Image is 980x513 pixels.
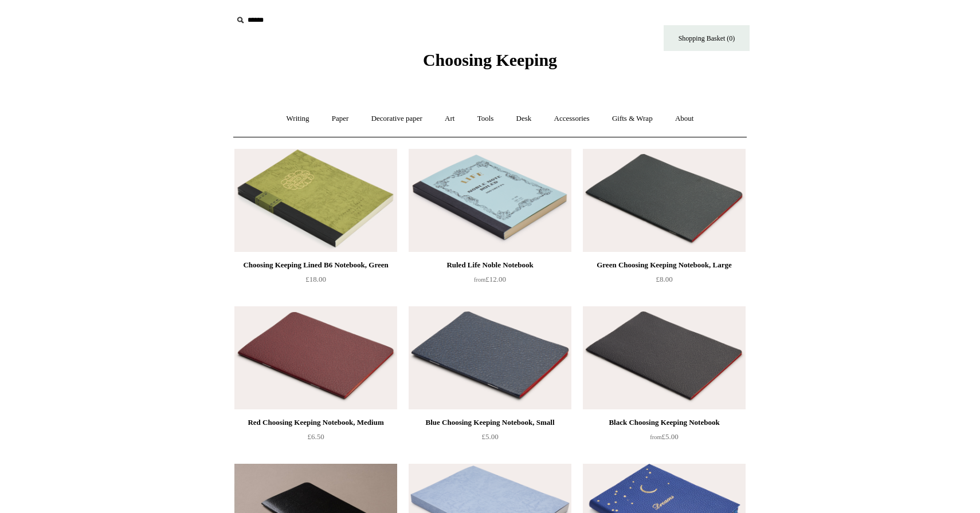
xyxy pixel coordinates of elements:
[656,275,672,283] span: £8.00
[474,277,485,283] span: from
[506,104,542,134] a: Desk
[481,432,498,441] span: £5.00
[586,416,743,429] div: Black Choosing Keeping Notebook
[234,149,397,252] a: Choosing Keeping Lined B6 Notebook, Green Choosing Keeping Lined B6 Notebook, Green
[234,306,397,409] a: Red Choosing Keeping Notebook, Medium Red Choosing Keeping Notebook, Medium
[305,275,326,283] span: £18.00
[234,306,397,409] img: Red Choosing Keeping Notebook, Medium
[544,104,600,134] a: Accessories
[650,432,678,441] span: £5.00
[234,149,397,252] img: Choosing Keeping Lined B6 Notebook, Green
[411,258,569,272] div: Ruled Life Noble Notebook
[583,306,746,409] img: Black Choosing Keeping Notebook
[409,258,571,305] a: Ruled Life Noble Notebook from£12.00
[650,434,661,440] span: from
[361,104,433,134] a: Decorative paper
[234,416,397,463] a: Red Choosing Keeping Notebook, Medium £6.50
[409,149,571,252] a: Ruled Life Noble Notebook Ruled Life Noble Notebook
[474,275,506,283] span: £12.00
[583,258,746,305] a: Green Choosing Keeping Notebook, Large £8.00
[307,432,324,441] span: £6.50
[423,50,557,69] span: Choosing Keeping
[276,104,320,134] a: Writing
[237,258,394,272] div: Choosing Keeping Lined B6 Notebook, Green
[409,306,571,409] a: Blue Choosing Keeping Notebook, Small Blue Choosing Keeping Notebook, Small
[409,149,571,252] img: Ruled Life Noble Notebook
[411,416,569,429] div: Blue Choosing Keeping Notebook, Small
[434,104,465,134] a: Art
[322,104,359,134] a: Paper
[234,258,397,305] a: Choosing Keeping Lined B6 Notebook, Green £18.00
[467,104,504,134] a: Tools
[583,149,746,252] a: Green Choosing Keeping Notebook, Large Green Choosing Keeping Notebook, Large
[583,149,746,252] img: Green Choosing Keeping Notebook, Large
[237,416,394,429] div: Red Choosing Keeping Notebook, Medium
[583,416,746,463] a: Black Choosing Keeping Notebook from£5.00
[602,104,663,134] a: Gifts & Wrap
[583,306,746,409] a: Black Choosing Keeping Notebook Black Choosing Keeping Notebook
[664,25,750,51] a: Shopping Basket (0)
[423,60,557,68] a: Choosing Keeping
[409,306,571,409] img: Blue Choosing Keeping Notebook, Small
[409,416,571,463] a: Blue Choosing Keeping Notebook, Small £5.00
[665,104,704,134] a: About
[586,258,743,272] div: Green Choosing Keeping Notebook, Large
